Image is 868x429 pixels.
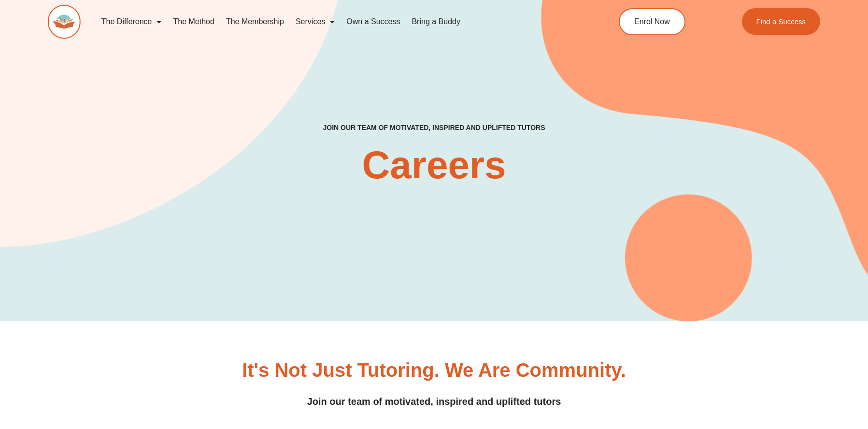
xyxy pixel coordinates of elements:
a: Bring a Buddy [406,11,466,33]
nav: Menu [96,11,575,33]
a: Services [290,11,341,33]
h4: Join our team of motivated, inspired and uplifted tutors​ [320,124,549,132]
h3: It's Not Just Tutoring. We are Community. [242,360,626,380]
a: Own a Success [341,11,406,33]
a: Find a Success [742,8,821,35]
h4: Join our team of motivated, inspired and uplifted tutors [94,394,774,409]
a: The Method [167,11,220,33]
a: Enrol Now [619,8,685,35]
a: The Membership [220,11,290,33]
a: The Difference [96,11,168,33]
span: Enrol Now [634,18,670,26]
h2: Careers [259,146,609,185]
span: Find a Success [756,18,806,25]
